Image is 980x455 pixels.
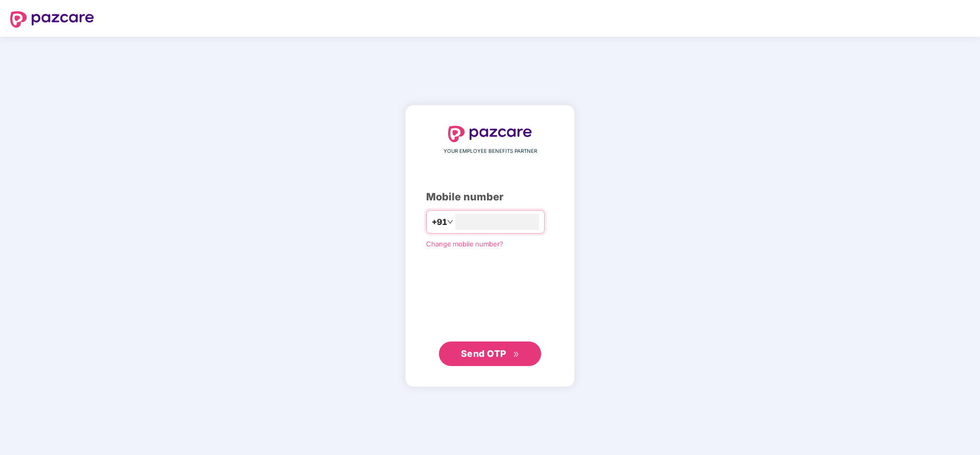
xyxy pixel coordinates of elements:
[461,348,506,359] span: Send OTP
[448,126,532,142] img: logo
[439,342,541,366] button: Send OTPdouble-right
[426,189,554,205] div: Mobile number
[444,147,537,155] span: YOUR EMPLOYEE BENEFITS PARTNER
[426,240,503,248] a: Change mobile number?
[447,219,453,225] span: down
[513,351,520,358] span: double-right
[432,216,447,229] span: +91
[10,11,94,28] img: logo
